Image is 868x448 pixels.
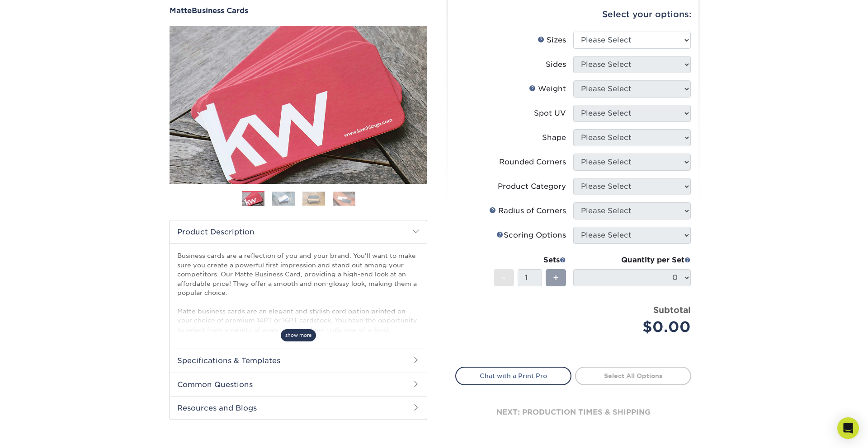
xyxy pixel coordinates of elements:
div: Radius of Corners [489,205,566,216]
div: Rounded Corners [499,157,566,168]
div: Scoring Options [496,230,566,241]
div: $0.00 [580,316,691,338]
img: Business Cards 01 [242,188,264,210]
h2: Product Description [170,220,427,243]
strong: Subtotal [653,305,691,315]
h1: Business Cards [170,6,427,15]
div: Sets [494,255,566,266]
div: Sides [546,59,566,70]
h2: Resources and Blogs [170,396,427,420]
h2: Common Questions [170,373,427,396]
span: Matte [170,6,192,15]
div: next: production times & shipping [455,385,691,439]
div: Weight [529,84,566,94]
div: Spot UV [534,108,566,119]
a: MatteBusiness Cards [170,6,427,15]
div: Shape [542,132,566,143]
div: Sizes [538,35,566,46]
p: Business cards are a reflection of you and your brand. You'll want to make sure you create a powe... [177,251,420,380]
span: + [553,271,559,285]
div: Open Intercom Messenger [837,417,859,439]
img: Business Cards 02 [272,191,295,205]
img: Business Cards 03 [302,191,325,205]
div: Quantity per Set [573,255,691,266]
span: - [502,271,506,285]
img: Business Cards 04 [333,191,355,205]
a: Select All Options [575,367,691,385]
h2: Specifications & Templates [170,349,427,372]
span: show more [281,329,316,341]
div: Product Category [498,181,566,192]
a: Chat with a Print Pro [455,367,571,385]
